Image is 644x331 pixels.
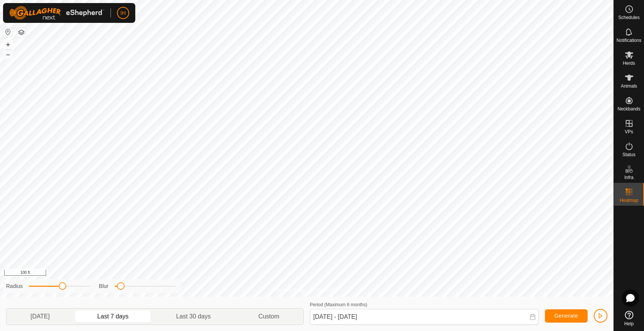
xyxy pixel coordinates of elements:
span: Help [624,321,634,326]
span: Infra [624,175,633,180]
span: Herds [623,61,635,66]
span: Notifications [617,38,641,43]
button: Map Layers [17,28,26,37]
img: Gallagher Logo [9,6,104,20]
span: Animals [621,84,637,88]
span: VPs [625,130,633,134]
span: Schedules [618,15,639,20]
a: Contact Us [314,287,337,294]
span: [DATE] [30,312,50,321]
label: Blur [99,282,109,290]
span: Last 30 days [176,312,211,321]
label: Radius [6,282,23,290]
a: Privacy Policy [277,287,305,294]
span: Status [622,152,635,157]
span: Generate [554,313,578,319]
span: Last 7 days [97,312,128,321]
button: – [3,50,13,59]
label: Period (Maximum 6 months) [310,302,367,307]
button: Generate [545,309,588,323]
span: Neckbands [617,107,640,111]
button: Reset Map [3,27,13,37]
a: Help [614,308,644,329]
span: Custom [258,312,279,321]
span: IH [120,9,126,17]
span: Heatmap [620,198,638,203]
button: + [3,40,13,49]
